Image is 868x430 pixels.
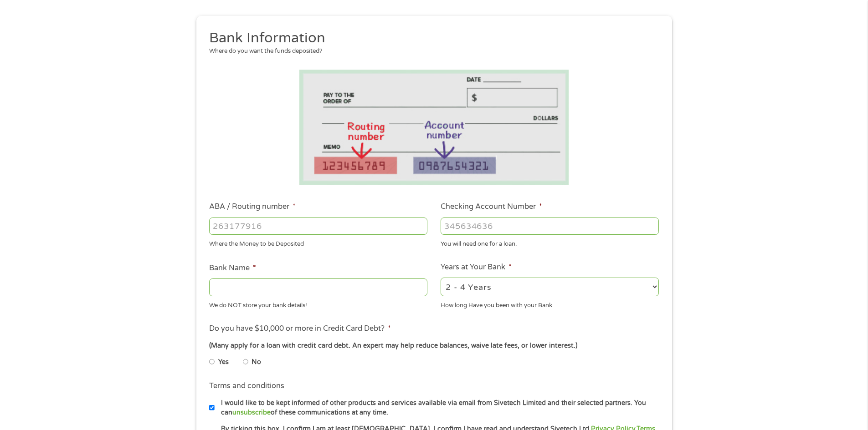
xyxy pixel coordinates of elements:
[209,237,427,249] div: Where the Money to be Deposited
[209,202,296,212] label: ABA / Routing number
[232,409,271,416] a: unsubscribe
[441,298,659,310] div: How long Have you been with your Bank
[209,29,652,47] h2: Bank Information
[209,381,284,391] label: Terms and conditions
[299,70,569,185] img: Routing number location
[209,324,391,334] label: Do you have $10,000 or more in Credit Card Debt?
[209,341,658,351] div: (Many apply for a loan with credit card debt. An expert may help reduce balances, waive late fees...
[209,218,427,235] input: 263177916
[209,298,427,310] div: We do NOT store your bank details!
[218,357,229,367] label: Yes
[215,398,662,418] label: I would like to be kept informed of other products and services available via email from Sivetech...
[441,218,659,235] input: 345634636
[441,263,512,272] label: Years at Your Bank
[441,237,659,249] div: You will need one for a loan.
[209,47,652,56] div: Where do you want the funds deposited?
[209,263,256,273] label: Bank Name
[441,202,542,212] label: Checking Account Number
[252,357,261,367] label: No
